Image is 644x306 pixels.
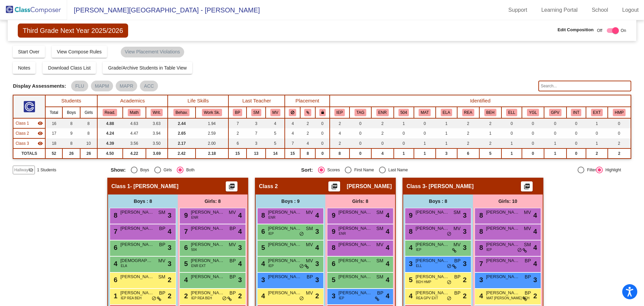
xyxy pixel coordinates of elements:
td: 6 [228,138,247,148]
th: Identified [330,95,631,107]
span: Class 3 [407,183,425,190]
span: Grade/Archive Students in Table View [108,65,187,71]
div: Girls: 8 [178,194,248,208]
th: Placement [285,95,330,107]
td: 3 [436,148,457,159]
button: MAT [419,109,431,116]
td: 0 [315,148,330,159]
div: Girls: 8 [325,194,395,208]
td: 0 [544,128,567,138]
span: 4 [533,210,537,220]
button: Behav. [173,109,190,116]
td: 15 [285,148,300,159]
span: Show: [111,167,126,173]
span: 6 [260,228,265,235]
span: [PERSON_NAME] [416,209,449,216]
th: Suzann Mease [247,107,266,118]
span: 7 [112,228,117,235]
td: 0 [371,138,394,148]
span: Third Grade Next Year 2025/2026 [18,24,128,38]
td: 2 [300,128,315,138]
td: 0 [544,118,567,128]
th: Students [45,95,97,107]
button: GPV [549,109,561,116]
th: Becky Pantano [228,107,247,118]
span: 9 [407,212,413,219]
td: 2.65 [168,128,195,138]
span: 3 [463,226,467,236]
td: 0 [522,118,544,128]
span: 9 [330,228,335,235]
mat-icon: picture_as_pdf [523,183,531,192]
button: BEH [484,109,496,116]
td: 0 [522,138,544,148]
td: 4 [300,138,315,148]
mat-chip: MAPR [116,81,137,91]
span: 4 [533,226,537,236]
button: Math [128,109,141,116]
td: 0 [350,128,371,138]
span: 7 [182,228,188,235]
td: 0 [350,118,371,128]
td: 0 [414,118,436,128]
th: Total [45,107,62,118]
td: 16 [45,118,62,128]
span: 8 [260,212,265,219]
a: School [586,5,613,15]
span: Class 2 [259,183,278,190]
span: [PERSON_NAME] [416,225,449,232]
button: INT [571,109,581,116]
td: 2.44 [168,118,195,128]
td: 8 [80,118,97,128]
td: 6 [457,148,479,159]
th: MTSS Reading [436,107,457,118]
mat-icon: visibility [38,141,43,146]
span: Download Class List [48,65,91,71]
td: 1 [586,118,607,128]
mat-icon: picture_as_pdf [228,183,236,192]
td: 0 [501,128,522,138]
td: 26 [62,148,80,159]
th: Keep with students [300,107,315,118]
td: 4 [266,118,285,128]
span: [PERSON_NAME] [268,241,302,248]
td: 3 [247,118,266,128]
span: [PERSON_NAME] [338,225,372,232]
td: 3.94 [146,128,168,138]
span: Start Over [18,49,40,54]
td: 2.18 [196,148,229,159]
mat-icon: picture_as_pdf [330,183,338,192]
span: 4 [315,210,319,220]
span: 3 [463,210,467,220]
td: 2 [608,148,631,159]
td: 4 [285,128,300,138]
span: ENR [191,215,198,220]
button: ELA [441,109,452,116]
button: Start Over [13,46,45,58]
th: MTSS Behavior/Behavior Concerns [479,107,501,118]
th: English Language Learner [501,107,522,118]
td: 17 [45,128,62,138]
span: [PERSON_NAME] [191,241,224,248]
td: 3.50 [146,138,168,148]
span: [PERSON_NAME] [191,225,224,232]
button: Print Students Details [328,181,340,191]
button: HMP [613,109,626,116]
span: [PERSON_NAME] [486,241,520,248]
th: MTSS Math [414,107,436,118]
td: 1 [436,118,457,128]
td: 2.00 [196,138,229,148]
td: 0 [608,128,631,138]
td: 2.42 [168,148,195,159]
span: IEP [268,231,274,236]
span: 3 [168,243,171,253]
span: [PERSON_NAME] [120,241,154,248]
mat-icon: visibility [38,121,43,126]
span: Sort: [301,167,313,173]
span: SM [376,209,383,216]
td: 5 [266,128,285,138]
span: 4 [168,226,171,236]
td: 1 [414,148,436,159]
td: 2 [608,138,631,148]
td: 4.47 [123,128,146,138]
